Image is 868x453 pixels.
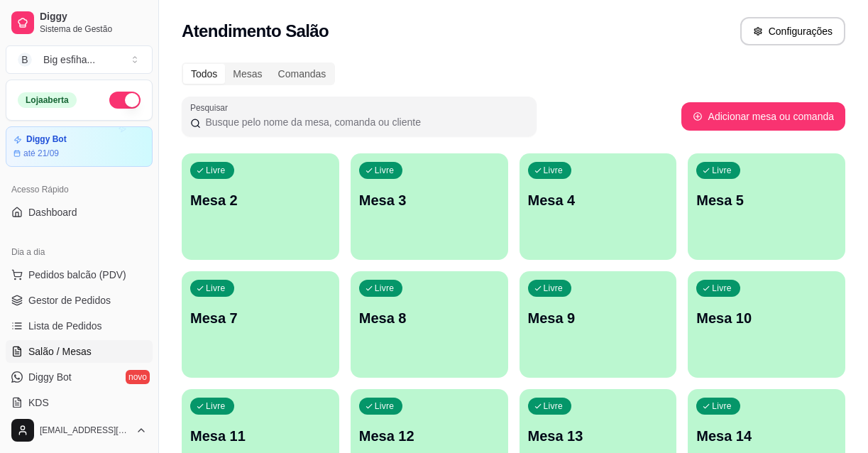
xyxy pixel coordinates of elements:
[6,201,153,224] a: Dashboard
[43,53,95,67] div: Big esfiha ...
[6,6,153,40] a: DiggySistema de Gestão
[520,153,677,260] button: LivreMesa 4
[688,271,845,378] button: LivreMesa 10
[6,366,153,388] a: Diggy Botnovo
[206,165,226,176] p: Livre
[6,315,153,337] a: Lista de Pedidos
[375,400,395,412] p: Livre
[688,153,845,260] button: LivreMesa 5
[6,391,153,414] a: KDS
[190,308,331,328] p: Mesa 7
[206,400,226,412] p: Livre
[375,283,395,294] p: Livre
[40,23,147,35] span: Sistema de Gestão
[23,148,59,159] article: até 21/09
[544,283,564,294] p: Livre
[183,64,225,84] div: Todos
[6,263,153,286] button: Pedidos balcão (PDV)
[182,20,329,43] h2: Atendimento Salão
[26,134,67,145] article: Diggy Bot
[528,426,669,446] p: Mesa 13
[182,271,339,378] button: LivreMesa 7
[696,426,837,446] p: Mesa 14
[6,289,153,312] a: Gestor de Pedidos
[712,165,732,176] p: Livre
[359,426,500,446] p: Mesa 12
[28,268,126,282] span: Pedidos balcão (PDV)
[28,319,102,333] span: Lista de Pedidos
[351,271,508,378] button: LivreMesa 8
[40,11,147,23] span: Diggy
[190,102,233,114] label: Pesquisar
[351,153,508,260] button: LivreMesa 3
[182,153,339,260] button: LivreMesa 2
[28,205,77,219] span: Dashboard
[6,241,153,263] div: Dia a dia
[520,271,677,378] button: LivreMesa 9
[28,395,49,410] span: KDS
[225,64,270,84] div: Mesas
[681,102,845,131] button: Adicionar mesa ou comanda
[696,308,837,328] p: Mesa 10
[190,190,331,210] p: Mesa 2
[28,344,92,359] span: Salão / Mesas
[18,92,77,108] div: Loja aberta
[359,190,500,210] p: Mesa 3
[375,165,395,176] p: Livre
[206,283,226,294] p: Livre
[28,293,111,307] span: Gestor de Pedidos
[201,115,528,129] input: Pesquisar
[190,426,331,446] p: Mesa 11
[6,340,153,363] a: Salão / Mesas
[528,308,669,328] p: Mesa 9
[6,178,153,201] div: Acesso Rápido
[28,370,72,384] span: Diggy Bot
[359,308,500,328] p: Mesa 8
[6,45,153,74] button: Select a team
[712,400,732,412] p: Livre
[696,190,837,210] p: Mesa 5
[544,165,564,176] p: Livre
[18,53,32,67] span: B
[740,17,845,45] button: Configurações
[6,413,153,447] button: [EMAIL_ADDRESS][DOMAIN_NAME]
[6,126,153,167] a: Diggy Botaté 21/09
[109,92,141,109] button: Alterar Status
[270,64,334,84] div: Comandas
[40,425,130,436] span: [EMAIL_ADDRESS][DOMAIN_NAME]
[528,190,669,210] p: Mesa 4
[712,283,732,294] p: Livre
[544,400,564,412] p: Livre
